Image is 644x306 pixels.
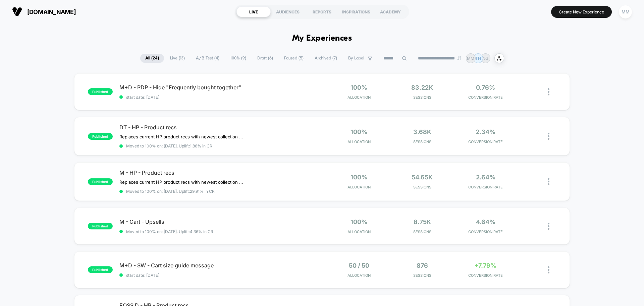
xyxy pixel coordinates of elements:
[88,223,113,229] span: published
[551,6,612,18] button: Create New Experience
[455,185,516,189] span: CONVERSION RATE
[619,5,632,18] div: MM
[467,56,474,61] p: MM
[475,262,496,269] span: +7.79%
[392,229,452,234] span: Sessions
[126,229,213,234] span: Moved to 100% on: [DATE] . Uplift: 4.36% in CR
[455,139,516,144] span: CONVERSION RATE
[392,273,452,278] span: Sessions
[351,84,367,91] span: 100%
[455,229,516,234] span: CONVERSION RATE
[392,185,452,189] span: Sessions
[119,169,322,176] span: M - HP - Product recs
[119,179,244,185] span: Replaces current HP product recs with newest collection (pre fall 2025)
[455,95,516,100] span: CONVERSION RATE
[476,218,495,225] span: 4.64%
[548,133,549,140] img: close
[411,84,433,91] span: 83.22k
[271,6,305,17] div: AUDIENCES
[119,273,322,278] span: start date: [DATE]
[88,88,113,95] span: published
[475,56,481,61] p: TH
[476,174,495,181] span: 2.64%
[476,84,495,91] span: 0.76%
[482,56,488,61] p: NG
[126,189,215,194] span: Moved to 100% on: [DATE] . Uplift: 29.91% in CR
[236,6,271,17] div: LIVE
[305,6,339,17] div: REPORTS
[548,178,549,185] img: close
[191,54,224,63] span: A/B Test ( 4 )
[457,56,461,60] img: end
[88,178,113,185] span: published
[414,218,431,225] span: 8.75k
[392,95,452,100] span: Sessions
[413,128,431,135] span: 3.68k
[476,128,495,135] span: 2.34%
[347,229,371,234] span: Allocation
[351,174,367,181] span: 100%
[351,128,367,135] span: 100%
[12,7,22,17] img: Visually logo
[27,8,76,15] span: [DOMAIN_NAME]
[347,185,371,189] span: Allocation
[548,266,549,273] img: close
[165,54,190,63] span: Live ( 13 )
[279,54,309,63] span: Paused ( 5 )
[119,84,322,91] span: M+D - PDP - Hide "Frequently bought together"
[348,56,364,61] span: By Label
[119,262,322,269] span: M+D - SW - Cart size guide message
[417,262,428,269] span: 876
[119,134,244,139] span: Replaces current HP product recs with newest collection (pre fall 2025)
[252,54,278,63] span: Draft ( 6 )
[10,6,78,17] button: [DOMAIN_NAME]
[119,124,322,131] span: DT - HP - Product recs
[347,95,371,100] span: Allocation
[119,95,322,100] span: start date: [DATE]
[548,223,549,230] img: close
[548,88,549,95] img: close
[347,139,371,144] span: Allocation
[88,266,113,273] span: published
[412,174,433,181] span: 54.65k
[339,6,373,17] div: INSPIRATIONS
[292,34,352,43] h1: My Experiences
[455,273,516,278] span: CONVERSION RATE
[617,5,634,19] button: MM
[88,133,113,140] span: published
[349,262,369,269] span: 50 / 50
[310,54,342,63] span: Archived ( 7 )
[126,143,212,148] span: Moved to 100% on: [DATE] . Uplift: 1.86% in CR
[225,54,251,63] span: 100% ( 9 )
[140,54,164,63] span: All ( 24 )
[392,139,452,144] span: Sessions
[347,273,371,278] span: Allocation
[373,6,408,17] div: ACADEMY
[119,218,322,225] span: M - Cart - Upsells
[351,218,367,225] span: 100%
